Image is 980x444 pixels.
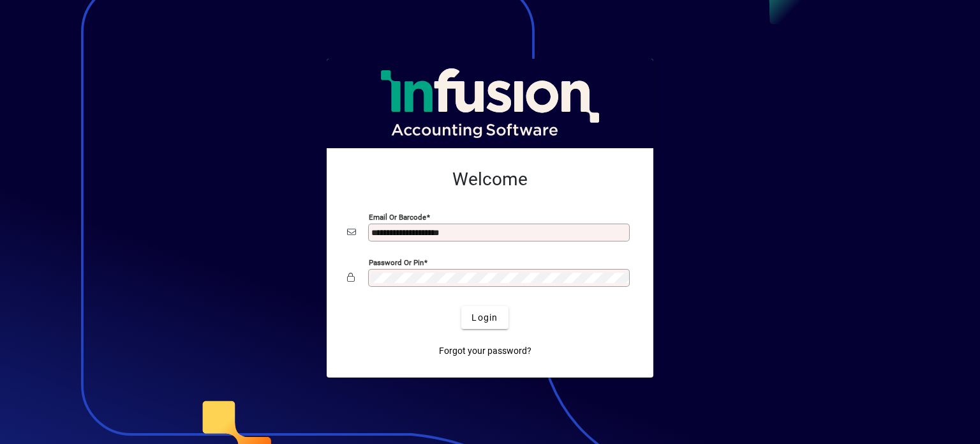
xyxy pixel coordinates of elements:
mat-label: Password or Pin [369,258,424,267]
span: Login [471,311,498,325]
button: Login [461,306,508,329]
a: Forgot your password? [434,339,537,362]
span: Forgot your password? [439,344,531,358]
mat-label: Email or Barcode [369,213,426,222]
h2: Welcome [347,169,633,190]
